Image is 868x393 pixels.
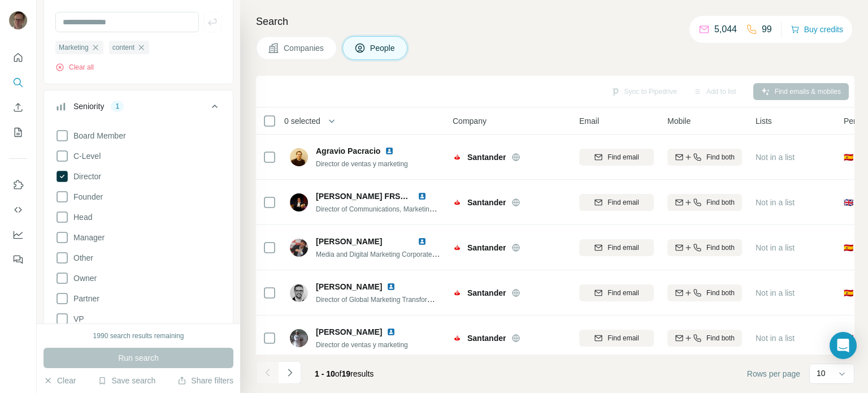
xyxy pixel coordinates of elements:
span: Not in a list [756,198,795,207]
button: Feedback [9,249,27,270]
img: Logo of Santander [453,288,462,297]
span: Marketing [59,42,89,53]
div: 1990 search results remaining [93,331,184,341]
span: Find email [607,197,639,208]
span: Manager [69,232,105,243]
span: Director [69,171,101,182]
button: Seniority1 [44,93,233,124]
span: Founder [69,191,103,202]
span: Owner [69,273,97,284]
button: Use Surfe on LinkedIn [9,175,27,195]
button: Find email [579,149,654,166]
img: Avatar [290,284,308,302]
img: Avatar [290,329,308,347]
button: Find both [667,194,742,211]
span: results [315,369,374,378]
div: Seniority [73,101,104,112]
span: People [370,42,396,54]
span: Find email [607,152,639,162]
span: 🇪🇸 [844,242,853,253]
button: Find email [579,330,654,347]
span: [PERSON_NAME] FRSE, FCBI [316,192,428,201]
button: Navigate to next page [279,361,301,384]
img: Logo of Santander [453,243,462,252]
img: Avatar [9,11,27,29]
img: LinkedIn logo [387,327,396,336]
button: Find email [579,194,654,211]
button: Dashboard [9,224,27,245]
span: C-Level [69,150,101,162]
span: Find email [607,333,639,343]
span: [PERSON_NAME] [316,237,382,246]
span: 🇪🇸 [844,152,853,163]
span: Director de ventas y marketing [316,160,408,168]
span: VP [69,313,84,325]
span: Not in a list [756,288,795,297]
span: Find email [607,243,639,253]
span: Santander [467,287,506,299]
button: Find both [667,330,742,347]
img: LinkedIn logo [385,146,394,156]
span: Mobile [667,115,691,127]
button: Clear [44,375,76,386]
button: Share filters [177,375,233,386]
span: Head [69,211,92,223]
p: 99 [762,23,772,36]
span: Email [579,115,599,127]
span: Find both [706,333,735,343]
span: Companies [284,42,325,54]
span: of [335,369,342,378]
span: content [112,42,134,53]
button: Use Surfe API [9,200,27,220]
button: Buy credits [791,21,843,37]
span: Santander [467,152,506,163]
button: Find email [579,284,654,301]
p: 10 [817,368,826,379]
span: Partner [69,293,99,304]
span: [PERSON_NAME] [316,326,382,338]
span: Company [453,115,487,127]
span: Find both [706,152,735,162]
span: Director of Global Marketing Transformation [316,295,448,304]
img: Avatar [290,193,308,211]
img: Logo of Santander [453,198,462,207]
p: 5,044 [714,23,737,36]
span: Not in a list [756,153,795,162]
span: Santander [467,197,506,208]
span: Rows per page [747,368,800,379]
span: Board Member [69,130,126,141]
span: Find both [706,243,735,253]
img: Avatar [290,148,308,166]
span: Find both [706,197,735,208]
span: Not in a list [756,334,795,343]
span: Lists [756,115,772,127]
span: 19 [342,369,351,378]
img: Logo of Santander [453,153,462,162]
span: [PERSON_NAME] [316,281,382,292]
span: Santander [467,242,506,253]
button: Find both [667,149,742,166]
span: Media and Digital Marketing Corporate Director [316,249,458,258]
span: 🇪🇸 [844,287,853,299]
span: Director of Communications, Marketing & Responsible Banking [316,204,505,213]
h4: Search [256,14,854,29]
button: Search [9,72,27,93]
span: 0 selected [284,115,320,127]
button: My lists [9,122,27,142]
span: Find email [607,288,639,298]
span: 🇬🇧 [844,197,853,208]
span: Agravio Pacracio [316,145,380,157]
button: Enrich CSV [9,97,27,118]
img: Logo of Santander [453,334,462,343]
button: Quick start [9,47,27,68]
img: Avatar [290,239,308,257]
span: Find both [706,288,735,298]
span: Santander [467,332,506,344]
button: Find both [667,284,742,301]
span: 1 - 10 [315,369,335,378]
button: Find email [579,239,654,256]
button: Find both [667,239,742,256]
img: LinkedIn logo [387,282,396,291]
div: Open Intercom Messenger [830,332,857,359]
span: Director de ventas y marketing [316,341,408,349]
